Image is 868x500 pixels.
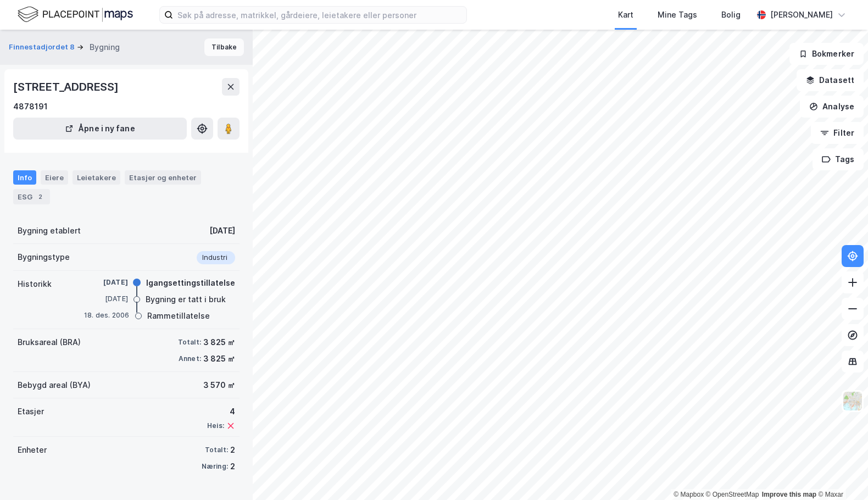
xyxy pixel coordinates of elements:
a: OpenStreetMap [706,491,759,498]
div: Bruksareal (BRA) [18,336,81,349]
button: Bokmerker [789,43,864,65]
div: Totalt: [178,338,201,347]
div: 3 825 ㎡ [203,336,235,349]
div: Annet: [179,354,201,363]
div: Enheter [18,443,47,457]
div: Etasjer [18,405,44,418]
div: Heis: [207,421,224,430]
div: Kart [618,8,633,21]
iframe: Chat Widget [813,447,868,500]
div: Bygningstype [18,251,70,264]
button: Finnestadjordet 8 [9,42,77,53]
div: Historikk [18,277,52,291]
div: [PERSON_NAME] [770,8,833,21]
div: Mine Tags [658,8,697,21]
div: Igangsettingstillatelse [146,276,235,290]
a: Improve this map [762,491,816,498]
button: Åpne i ny fane [13,118,187,140]
div: Bebygd areal (BYA) [18,379,91,392]
div: [DATE] [84,294,128,304]
div: Etasjer og enheter [129,173,197,182]
div: Eiere [41,170,68,185]
div: Bygning [90,41,120,54]
img: logo.f888ab2527a4732fd821a326f86c7f29.svg [18,5,133,24]
div: Rammetillatelse [147,309,210,323]
button: Tags [813,148,864,170]
div: 3 570 ㎡ [203,379,235,392]
div: Info [13,170,36,185]
div: Bygning er tatt i bruk [146,293,226,306]
img: Z [842,391,863,412]
div: 18. des. 2006 [84,310,130,320]
div: Kontrollprogram for chat [813,447,868,500]
div: 3 825 ㎡ [203,352,235,365]
div: 2 [35,191,46,202]
button: Analyse [800,96,864,118]
div: Næring: [202,462,228,471]
input: Søk på adresse, matrikkel, gårdeiere, leietakere eller personer [173,7,466,23]
a: Mapbox [674,491,704,498]
div: Bolig [721,8,741,21]
button: Datasett [797,69,864,91]
div: 2 [230,443,235,457]
div: [DATE] [84,277,128,287]
div: Leietakere [73,170,120,185]
div: Totalt: [205,446,228,454]
div: [STREET_ADDRESS] [13,78,121,96]
button: Filter [811,122,864,144]
div: 4878191 [13,100,48,113]
div: Bygning etablert [18,224,81,237]
div: ESG [13,189,50,204]
div: 4 [207,405,235,418]
div: 2 [230,460,235,473]
button: Tilbake [204,38,244,56]
div: [DATE] [209,224,235,237]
